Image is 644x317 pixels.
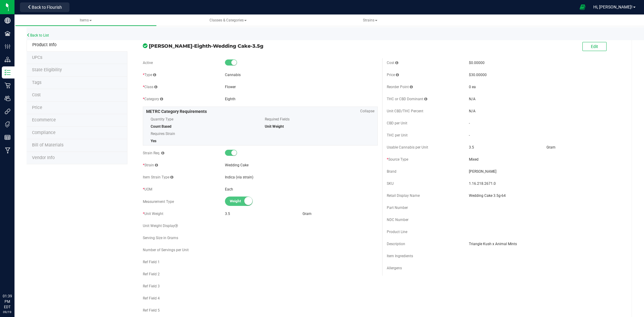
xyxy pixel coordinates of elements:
[387,194,420,198] span: Retail Display Name
[143,260,160,264] span: Ref Field 1
[5,30,11,37] inline-svg: Facilities
[387,73,399,77] span: Price
[387,181,394,186] span: SKU
[143,224,178,228] span: Unit Weight Display
[27,33,49,37] a: Back to List
[151,115,256,124] span: Quantity Type
[469,193,622,198] span: Wedding Cake 3.5g-64
[469,61,485,65] span: $0.00000
[225,85,236,89] span: Flower
[387,242,405,246] span: Description
[32,155,55,160] span: Vendor Info
[225,97,235,101] span: Eighth
[32,80,41,85] span: Tag
[143,236,178,240] span: Serving Size in Grams
[387,254,413,258] span: Item Ingredients
[20,2,69,12] button: Back to Flourish
[469,157,622,162] span: Mixed
[143,212,163,216] span: Unit Weight
[5,121,11,127] inline-svg: Tags
[469,169,622,174] span: [PERSON_NAME]
[143,73,156,77] span: Type
[32,42,56,47] span: Product Info
[387,97,427,101] span: THC or CBD Dominant
[32,92,41,98] span: Cost
[387,266,402,270] span: Allergens
[469,145,474,149] span: 3.5
[303,212,312,216] span: Gram
[265,115,370,124] span: Required Fields
[5,108,11,114] inline-svg: Integrations
[265,124,284,129] span: Unit Weight
[143,61,153,65] span: Active
[363,18,377,22] span: Strains
[3,293,12,310] p: 01:39 PM EDT
[546,145,556,149] span: Gram
[469,109,476,113] span: N/A
[5,43,11,50] inline-svg: Configuration
[387,121,407,125] span: CBD per Unit
[387,61,398,65] span: Cost
[151,124,171,129] span: Count Based
[387,218,409,222] span: NDC Number
[143,163,158,167] span: Strain
[469,181,622,186] span: 1.16.218.2671.0
[175,224,178,228] i: Custom display text for unit weight (e.g., '1.25 g', '1 gram (0.035 oz)', '1 cookie (10mg THC)')
[387,145,428,149] span: Usable Cannabis per Unit
[151,129,256,138] span: Requires Strain
[143,308,160,312] span: Ref Field 5
[3,310,12,314] p: 09/19
[32,67,62,72] span: Tag
[387,169,396,174] span: Brand
[143,97,163,101] span: Category
[225,73,241,77] span: Cannabis
[143,248,189,252] span: Number of Servings per Unit
[143,284,160,288] span: Ref Field 3
[143,296,160,300] span: Ref Field 4
[469,73,487,77] span: $30.00000
[225,187,233,191] span: Each
[360,108,374,114] span: Collapse
[5,147,11,153] inline-svg: Manufacturing
[5,18,11,24] inline-svg: Company
[32,142,63,148] span: Bill of Materials
[582,42,607,51] button: Edit
[143,200,174,204] span: Measurement Type
[387,85,413,89] span: Reorder Point
[143,187,152,191] span: UOM
[387,206,408,210] span: Part Number
[387,109,423,113] span: Unit CBD/THC Percent
[591,44,598,49] span: Edit
[469,241,622,247] span: Triangle Kush x Animal Mints
[32,117,56,123] span: Ecommerce
[469,85,476,89] span: 0 ea
[576,1,589,13] span: Open Ecommerce Menu
[5,95,11,101] inline-svg: Users
[387,157,408,162] span: Source Type
[5,69,11,75] inline-svg: Inventory
[469,121,470,125] span: -
[5,134,11,140] inline-svg: Reports
[146,109,207,114] span: METRC Category Requirements
[387,133,408,137] span: THC per Unit
[32,5,62,10] span: Back to Flourish
[225,163,248,167] span: Wedding Cake
[469,133,470,137] span: -
[143,85,157,89] span: Class
[469,97,476,101] span: N/A
[6,269,24,287] iframe: Resource center
[143,43,147,49] span: In Sync
[225,175,253,179] span: Indica (via strain)
[32,105,42,110] span: Price
[151,139,156,143] span: Yes
[80,18,92,22] span: Items
[230,197,257,206] span: Weight
[5,56,11,62] inline-svg: Distribution
[32,55,42,60] span: Tag
[143,151,164,155] span: Strain Req.
[387,230,407,234] span: Product Line
[149,42,378,50] span: [PERSON_NAME]-Eighth-Wedding Cake-3.5g
[32,130,56,135] span: Compliance
[143,272,160,276] span: Ref Field 2
[5,82,11,88] inline-svg: Retail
